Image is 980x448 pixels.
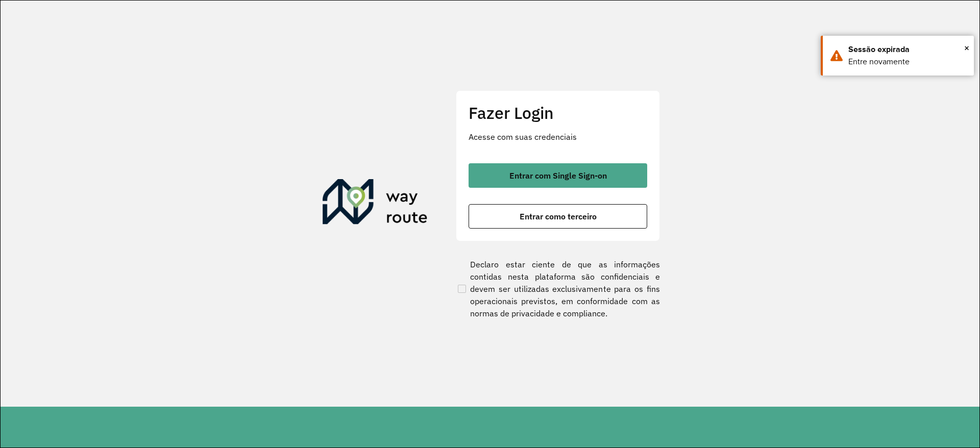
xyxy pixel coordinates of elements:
h2: Fazer Login [469,103,647,122]
label: Declaro estar ciente de que as informações contidas nesta plataforma são confidenciais e devem se... [456,258,660,319]
div: Sessão expirada [848,43,966,56]
div: Entre novamente [848,56,966,68]
p: Acesse com suas credenciais [469,131,647,143]
button: button [469,204,647,229]
button: Close [964,40,969,56]
img: Roteirizador AmbevTech [323,179,428,228]
span: × [964,40,969,56]
span: Entrar como terceiro [520,212,597,220]
button: button [469,163,647,188]
span: Entrar com Single Sign-on [509,171,607,180]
